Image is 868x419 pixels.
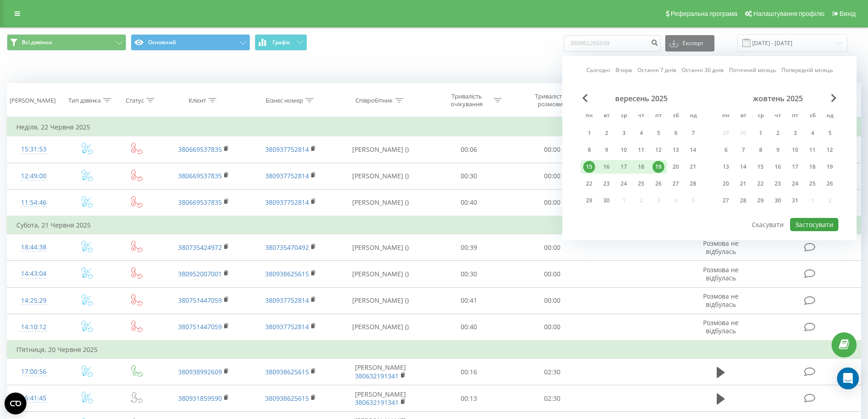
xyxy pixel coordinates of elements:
[618,178,630,190] div: 24
[652,178,664,190] div: 26
[837,367,859,389] div: Open Intercom Messenger
[615,177,632,191] div: ср 24 вер 2025 р.
[684,126,702,140] div: нд 7 вер 2025 р.
[265,296,309,305] a: 380937752814
[16,140,51,158] div: 15:31:53
[511,234,594,261] td: 00:00
[652,144,664,156] div: 12
[616,66,632,74] a: Вчора
[821,126,838,140] div: нд 5 жовт 2025 р.
[265,322,309,331] a: 380937752814
[427,189,511,216] td: 00:40
[635,144,647,156] div: 11
[772,161,784,173] div: 16
[598,160,615,174] div: вт 16 вер 2025 р.
[772,178,784,190] div: 23
[632,177,650,191] div: чт 25 вер 2025 р.
[686,109,700,123] abbr: неділя
[719,109,733,123] abbr: понеділок
[334,287,427,314] td: [PERSON_NAME] ()
[618,144,630,156] div: 10
[781,66,833,74] a: Попередній місяць
[601,144,612,156] div: 9
[752,126,769,140] div: ср 1 жовт 2025 р.
[703,292,739,309] span: Розмова не відбулась
[670,127,682,139] div: 6
[178,269,222,278] a: 380952007001
[734,177,752,191] div: вт 21 жовт 2025 р.
[717,160,734,174] div: пн 13 жовт 2025 р.
[670,144,682,156] div: 13
[265,198,309,207] a: 380937752814
[598,194,615,207] div: вт 30 вер 2025 р.
[703,239,739,256] span: Розмова не відбулась
[334,163,427,189] td: [PERSON_NAME] ()
[652,109,665,123] abbr: п’ятниця
[772,195,784,207] div: 30
[684,160,702,174] div: нд 21 вер 2025 р.
[634,109,648,123] abbr: четвер
[771,109,785,123] abbr: четвер
[7,34,126,51] button: Всі дзвінки
[806,127,818,139] div: 4
[427,163,511,189] td: 00:30
[687,178,699,190] div: 28
[615,160,632,174] div: ср 17 вер 2025 р.
[16,389,51,407] div: 16:41:45
[632,143,650,157] div: чт 11 вер 2025 р.
[665,35,714,52] button: Експорт
[582,94,588,102] span: Previous Month
[601,161,612,173] div: 16
[583,195,595,207] div: 29
[131,34,250,51] button: Основний
[16,194,51,212] div: 11:54:46
[786,160,804,174] div: пт 17 жовт 2025 р.
[178,198,222,207] a: 380669537835
[821,143,838,157] div: нд 12 жовт 2025 р.
[669,109,683,123] abbr: субота
[804,143,821,157] div: сб 11 жовт 2025 р.
[769,177,786,191] div: чт 23 жовт 2025 р.
[601,195,612,207] div: 30
[189,97,206,104] div: Клієнт
[334,261,427,287] td: [PERSON_NAME] ()
[580,160,598,174] div: пн 15 вер 2025 р.
[7,216,861,234] td: Субота, 21 Червня 2025
[734,194,752,207] div: вт 28 жовт 2025 р.
[752,177,769,191] div: ср 22 жовт 2025 р.
[682,66,724,74] a: Останні 30 днів
[687,144,699,156] div: 14
[754,109,767,123] abbr: середа
[650,126,667,140] div: пт 5 вер 2025 р.
[824,178,836,190] div: 26
[583,144,595,156] div: 8
[178,243,222,252] a: 380735424972
[598,177,615,191] div: вт 23 вер 2025 р.
[652,161,664,173] div: 19
[789,127,801,139] div: 3
[684,143,702,157] div: нд 14 вер 2025 р.
[617,109,631,123] abbr: середа
[734,143,752,157] div: вт 7 жовт 2025 р.
[427,359,511,385] td: 00:16
[734,160,752,174] div: вт 14 жовт 2025 р.
[769,194,786,207] div: чт 30 жовт 2025 р.
[720,178,732,190] div: 20
[7,118,861,136] td: Неділя, 22 Червня 2025
[806,161,818,173] div: 18
[265,145,309,154] a: 380937752814
[650,160,667,174] div: пт 19 вер 2025 р.
[511,385,594,412] td: 02:30
[583,178,595,190] div: 22
[789,178,801,190] div: 24
[755,161,766,173] div: 15
[178,322,222,331] a: 380751447059
[511,163,594,189] td: 00:00
[442,93,491,108] div: Тривалість очікування
[601,178,612,190] div: 23
[823,109,837,123] abbr: неділя
[583,127,595,139] div: 1
[16,363,51,381] div: 17:00:56
[265,171,309,180] a: 380937752814
[840,10,856,17] span: Вихід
